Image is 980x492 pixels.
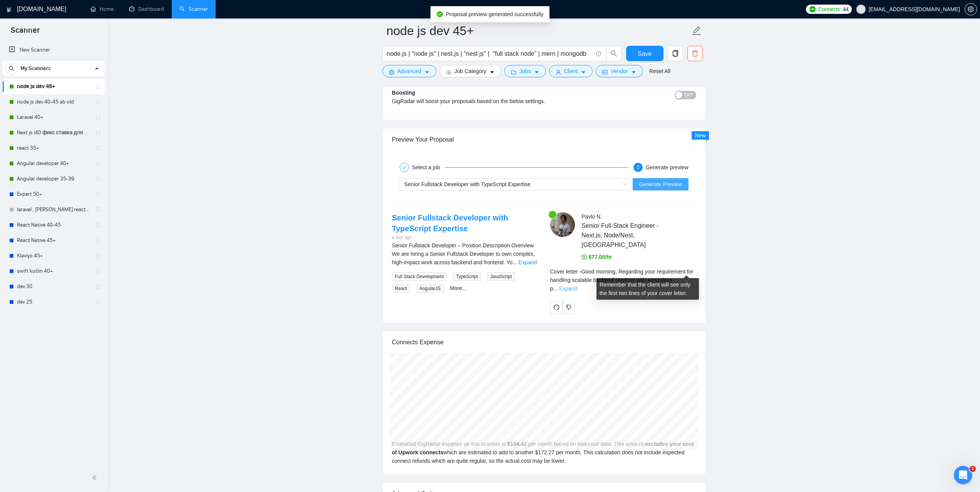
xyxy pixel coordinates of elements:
span: Senior Full-Stack Engineer - Next.js, Node/Nest, [GEOGRAPHIC_DATA] [581,221,673,250]
span: setting [389,69,394,75]
span: bars [446,69,451,75]
a: Angular developer 40+ [17,156,90,171]
button: folderJobscaret-down [504,65,546,77]
a: Senior Fullstack Developer with TypeScript Expertise [392,213,508,233]
div: Remember that the client will see only the first two lines of your cover letter. [596,278,699,300]
span: dollar [581,254,587,260]
a: dev 25 [17,294,90,310]
span: caret-down [489,69,495,75]
span: caret-down [424,69,430,75]
a: setting [965,6,977,12]
li: New Scanner [3,42,105,58]
button: userClientcaret-down [549,65,593,77]
img: c1DR_iu7r4K9Gvq65ahTt-wMo_78sllSavLJaYR3aALkXa0tYEKc0YYEz6lsv1exSH [550,212,575,237]
span: React [392,284,410,293]
div: GigRadar will boost your proposals based on the below settings. [392,97,620,105]
span: holder [95,284,101,290]
img: logo [7,3,12,16]
div: Estimated GigRadar expense on this scanner is per month based on historical data. This amount whi... [383,354,705,474]
a: Expand [559,285,577,292]
span: edit [692,26,702,36]
button: settingAdvancedcaret-down [382,65,436,77]
span: JavaScript [487,272,515,281]
div: Connects Expense [392,331,696,353]
button: delete [687,46,703,61]
span: Connects: [818,5,841,13]
span: holder [95,237,101,243]
span: AngularJS [416,284,444,293]
span: My Scanners [20,61,51,76]
span: search [606,50,621,57]
span: Vendor [611,67,628,75]
span: copy [668,50,683,57]
span: ... [513,259,517,265]
a: Expert 50+ [17,187,90,202]
span: setting [965,6,977,12]
a: Klaviyo 45+ [17,248,90,264]
input: Search Freelance Jobs... [387,49,593,58]
iframe: Intercom live chat [954,466,972,484]
button: dislike [563,301,575,314]
span: holder [95,222,101,228]
a: Laravel 40+ [17,110,90,125]
a: node js dev 40-45 ab old [17,94,90,110]
span: Cover letter - Good morning, Regarding your requirement for handling scalable backend services wi... [550,269,694,292]
a: More... [450,285,467,291]
a: New Scanner [9,42,99,58]
b: Boosting [392,90,415,96]
div: Preview Your Proposal [392,128,696,150]
a: React Native 45+ [17,233,90,248]
div: a day ago [392,234,538,241]
span: holder [95,99,101,105]
img: upwork-logo.png [809,6,816,12]
a: Angular developer 35-39 [17,171,90,187]
span: idcard [602,69,608,75]
button: setting [965,3,977,15]
span: Proposal preview generated successfully [446,11,544,17]
button: idcardVendorcaret-down [596,65,643,77]
input: Scanner name... [387,21,690,40]
span: Jobs [519,67,531,75]
span: TypeScript [453,272,481,281]
div: Generate preview [646,163,689,172]
span: holder [95,299,101,305]
span: holder [95,191,101,197]
a: searchScanner [179,6,208,12]
span: check [402,165,407,170]
span: Pavlo N . [581,213,602,220]
span: holder [95,207,101,213]
span: holder [95,130,101,136]
span: Job Category [454,67,486,75]
button: Save [626,46,663,61]
a: Expand [519,259,537,265]
button: redo [550,301,563,314]
span: folder [511,69,516,75]
span: Client [564,67,578,75]
span: caret-down [534,69,539,75]
span: Scanner [5,25,46,41]
button: copy [668,46,683,61]
div: Select a job [412,163,445,172]
span: OFF [684,91,694,99]
span: New [695,132,705,138]
span: holder [95,145,101,151]
a: dev 30 [17,279,90,294]
span: holder [95,160,101,167]
span: double-left [92,474,99,482]
a: laravel , [PERSON_NAME] react native (draft) [17,202,90,217]
a: React Native 40-45 [17,217,90,233]
span: check-circle [437,11,443,17]
button: search [606,46,622,61]
span: Senior Fullstack Developer with TypeScript Expertise [404,181,531,187]
span: holder [95,268,101,274]
span: dislike [566,304,571,310]
span: ... [553,285,558,292]
a: swift kotlin 40+ [17,264,90,279]
span: $77.00/hr [581,254,612,260]
a: dashboardDashboard [129,6,164,12]
a: Next js (40 фикс ставка для 40+) [17,125,90,140]
span: 2 [637,165,640,170]
div: Senior Fullstack Developer – Position Description Overview We are hiring a Senior Fullstack Devel... [392,241,538,267]
a: react 35+ [17,140,90,156]
a: node js dev 45+ [17,79,90,94]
